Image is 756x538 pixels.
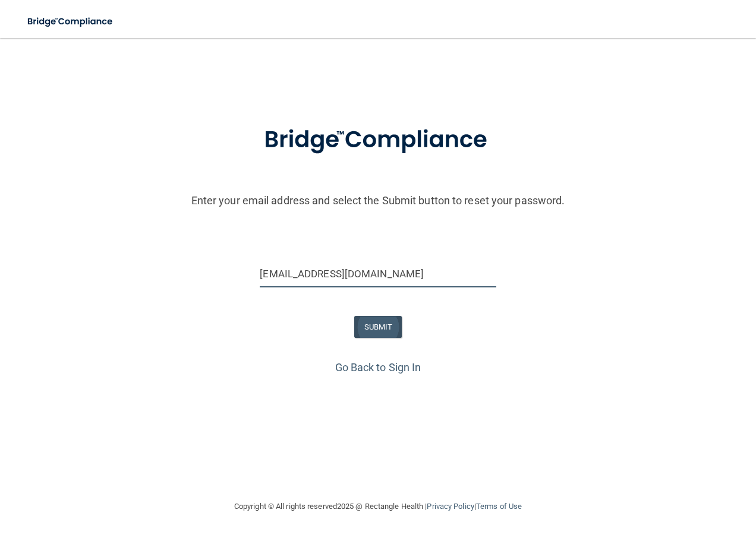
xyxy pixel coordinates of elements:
[260,261,496,287] input: Email
[18,10,124,34] img: bridge_compliance_login_screen.278c3ca4.svg
[476,502,522,511] a: Terms of Use
[354,316,402,338] button: SUBMIT
[335,361,421,374] a: Go Back to Sign In
[427,502,474,511] a: Privacy Policy
[240,109,516,171] img: bridge_compliance_login_screen.278c3ca4.svg
[161,488,595,526] div: Copyright © All rights reserved 2025 @ Rectangle Health | |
